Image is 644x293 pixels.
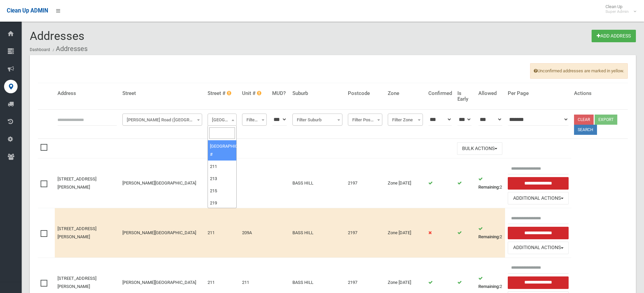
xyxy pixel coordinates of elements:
span: Filter Postcode [350,115,381,125]
span: Miller Road (BASS HILL) [122,114,202,126]
td: 2 [476,158,505,208]
a: [STREET_ADDRESS][PERSON_NAME] [57,176,96,190]
td: Zone [DATE] [385,208,426,258]
h4: Street # [208,91,237,96]
span: Filter Unit # [242,114,267,126]
span: Filter Street # [209,115,235,125]
a: [STREET_ADDRESS][PERSON_NAME] [57,276,96,289]
a: Clear [574,115,594,125]
a: [STREET_ADDRESS][PERSON_NAME] [57,226,96,239]
td: 2197 [345,158,385,208]
h4: Unit # [242,91,267,96]
span: Filter Suburb [294,115,341,125]
h4: Postcode [348,91,382,96]
button: Bulk Actions [457,142,502,155]
li: 219 [208,197,236,209]
td: 211 [205,158,239,208]
span: Filter Zone [389,115,421,125]
span: Filter Street # [208,114,237,126]
strong: Remaining: [478,284,500,289]
strong: Remaining: [478,185,500,190]
td: 209A [239,208,269,258]
a: Dashboard [30,47,50,52]
h4: Suburb [292,91,342,96]
button: Additional Actions [508,192,569,204]
span: Filter Suburb [292,114,342,126]
li: 213 [208,173,236,185]
span: Clean Up ADMIN [7,7,48,14]
span: Miller Road (BASS HILL) [124,115,201,125]
button: Additional Actions [508,242,569,254]
h4: MUD? [272,91,287,96]
td: [PERSON_NAME][GEOGRAPHIC_DATA] [120,158,205,208]
h4: Street [122,91,202,96]
a: Add Address [592,30,636,42]
small: Super Admin [605,9,629,14]
span: Clean Up [602,4,636,14]
td: 2 [476,208,505,258]
li: 211 [208,161,236,173]
span: Filter Zone [388,114,423,126]
span: Filter Postcode [348,114,382,126]
td: [PERSON_NAME][GEOGRAPHIC_DATA] [120,208,205,258]
span: Filter Unit # [244,115,265,125]
h4: Per Page [508,91,569,96]
button: Export [595,115,617,125]
h4: Allowed [478,91,503,96]
h4: Zone [388,91,423,96]
td: BASS HILL [290,158,345,208]
h4: Is Early [457,91,473,102]
h4: Address [57,91,117,96]
li: 215 [208,185,236,197]
strong: Remaining: [478,234,500,239]
h4: Actions [574,91,625,96]
span: Unconfirmed addresses are marked in yellow. [530,63,628,79]
button: Search [574,125,597,135]
h4: Confirmed [428,91,452,96]
td: BASS HILL [290,208,345,258]
td: 2197 [345,208,385,258]
span: Addresses [30,29,85,43]
li: Addresses [51,43,88,55]
li: [GEOGRAPHIC_DATA] # [208,140,236,161]
td: Zone [DATE] [385,158,426,208]
td: 211 [205,208,239,258]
